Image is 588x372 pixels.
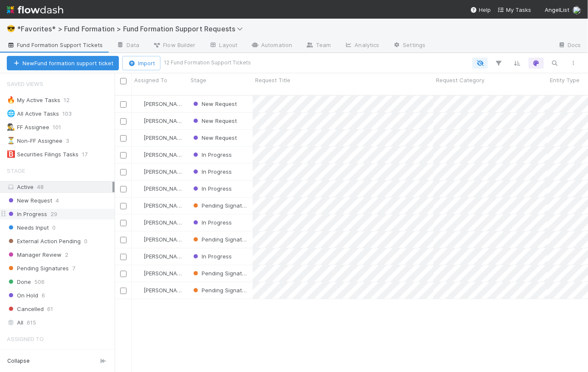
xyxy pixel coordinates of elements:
span: In Progress [191,185,232,192]
span: [PERSON_NAME] [143,168,186,175]
span: 101 [53,122,70,133]
span: Saved Views [7,75,43,92]
div: New Request [191,100,237,108]
img: avatar_b467e446-68e1-4310-82a7-76c532dc3f4b.png [135,168,142,175]
span: Pending Signatures [191,270,253,277]
span: Pending Signatures [191,202,253,209]
span: New Request [191,100,237,107]
span: 48 [37,183,44,190]
span: Manager Review [7,250,62,260]
div: [PERSON_NAME] [135,252,184,261]
a: Analytics [338,39,386,53]
div: In Progress [191,167,232,176]
input: Toggle Row Selected [120,186,127,192]
div: Pending Signatures [191,235,248,244]
div: [PERSON_NAME] [135,184,184,193]
a: Settings [386,39,433,53]
div: [PERSON_NAME] [135,133,184,142]
span: 17 [82,149,96,160]
div: [PERSON_NAME] [135,117,184,125]
div: [PERSON_NAME] [135,201,184,210]
a: Team [299,39,338,53]
span: [PERSON_NAME] [143,134,186,141]
img: avatar_b467e446-68e1-4310-82a7-76c532dc3f4b.png [135,100,142,107]
span: External Action Pending [7,236,81,247]
span: [PERSON_NAME] [143,253,186,260]
span: 🔥 [7,96,15,103]
div: In Progress [191,184,232,193]
span: 103 [62,108,80,119]
img: avatar_b467e446-68e1-4310-82a7-76c532dc3f4b.png [135,219,142,226]
img: avatar_b467e446-68e1-4310-82a7-76c532dc3f4b.png [135,287,142,294]
img: avatar_b467e446-68e1-4310-82a7-76c532dc3f4b.png [135,270,142,277]
div: All Active Tasks [7,108,59,119]
span: Flow Builder [153,41,195,49]
img: avatar_b467e446-68e1-4310-82a7-76c532dc3f4b.png [135,117,142,124]
span: [PERSON_NAME] [143,202,186,209]
span: New Request [191,117,237,124]
span: 506 [34,277,45,287]
span: In Progress [191,151,232,158]
span: [PERSON_NAME] [143,219,186,226]
span: In Progress [191,253,232,260]
span: 29 [51,209,57,219]
a: Automation [244,39,299,53]
span: 🌐 [7,110,15,117]
span: Pending Signatures [191,236,253,243]
button: Import [122,56,160,70]
span: [PERSON_NAME] [143,151,186,158]
span: 0 [52,222,56,233]
img: avatar_b467e446-68e1-4310-82a7-76c532dc3f4b.png [135,236,142,243]
span: Assigned To [134,76,167,84]
input: Toggle Row Selected [120,288,127,294]
div: In Progress [191,150,232,159]
span: 2 [65,250,68,260]
input: Toggle Row Selected [120,254,127,260]
span: ⏳ [7,137,15,144]
span: Request Title [255,76,290,84]
a: My Tasks [498,6,531,14]
span: New Request [7,195,52,206]
div: Non-FF Assignee [7,136,62,146]
span: 7 [72,263,75,274]
span: [PERSON_NAME] [143,287,186,294]
div: Pending Signatures [191,286,248,294]
span: [PERSON_NAME] [143,270,186,277]
div: New Request [191,117,237,125]
a: Layout [203,39,245,53]
input: Toggle Row Selected [120,152,127,158]
span: In Progress [7,209,47,219]
span: New Request [191,134,237,141]
div: Pending Signatures [191,201,248,210]
input: Toggle Row Selected [120,237,127,243]
span: Cancelled [7,304,44,314]
input: Toggle Row Selected [120,169,127,175]
div: [PERSON_NAME] [135,286,184,294]
input: Toggle All Rows Selected [120,78,127,84]
input: Toggle Row Selected [120,135,127,142]
a: Data [110,39,146,53]
span: 12 [64,95,78,105]
span: Done [7,277,31,287]
img: avatar_b467e446-68e1-4310-82a7-76c532dc3f4b.png [573,6,581,14]
span: 4 [56,195,59,206]
span: Collapse [7,357,30,365]
div: Active [7,182,113,192]
input: Toggle Row Selected [120,101,127,108]
img: avatar_b467e446-68e1-4310-82a7-76c532dc3f4b.png [135,134,142,141]
input: Toggle Row Selected [120,203,127,209]
span: Assigned To [7,330,44,347]
div: [PERSON_NAME] [135,235,184,244]
span: Pending Signatures [7,263,69,274]
span: Pending Signatures [191,287,253,294]
img: avatar_b467e446-68e1-4310-82a7-76c532dc3f4b.png [135,151,142,158]
a: Flow Builder [146,39,202,53]
span: 🕵️‍♂️ [7,123,15,130]
div: [PERSON_NAME] [135,100,184,108]
img: avatar_b467e446-68e1-4310-82a7-76c532dc3f4b.png [135,253,142,260]
div: [PERSON_NAME] [135,150,184,159]
span: In Progress [191,219,232,226]
img: avatar_b467e446-68e1-4310-82a7-76c532dc3f4b.png [135,185,142,192]
div: My Active Tasks [7,95,60,105]
span: 6 [42,290,45,301]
